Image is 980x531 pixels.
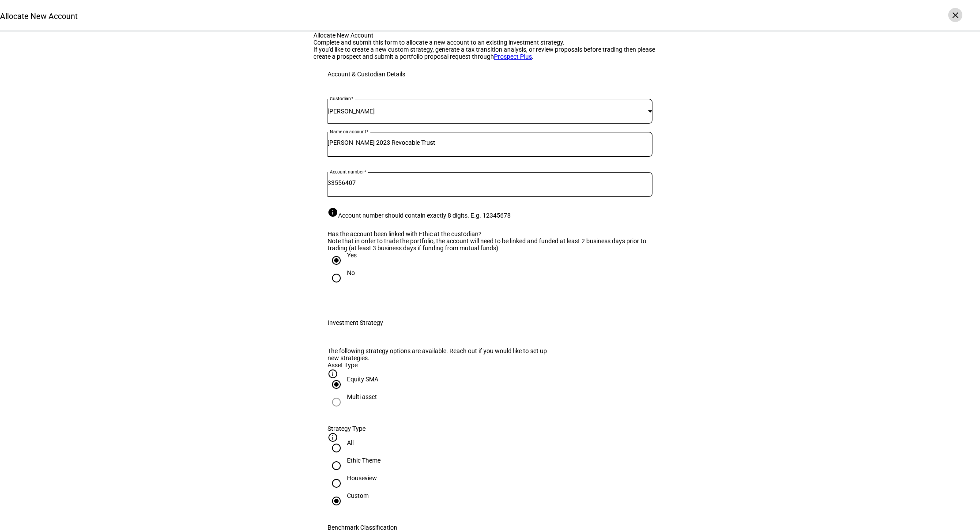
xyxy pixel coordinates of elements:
div: Strategy Type [328,425,652,432]
div: Custom [347,492,369,499]
div: Account number should contain exactly 8 digits. E.g. 12345678 [328,207,652,219]
div: Complete and submit this form to allocate a new account to an existing investment strategy. [313,39,667,46]
mat-icon: info_outline [328,432,338,443]
div: All [347,439,354,446]
plt-strategy-filter-column-header: Strategy Type [328,425,652,439]
div: No [347,269,355,276]
div: Yes [347,252,357,259]
div: The following strategy options are available. Reach out if you would like to set up new strategies. [328,347,555,362]
input: Account number [328,179,652,186]
div: × [948,8,962,22]
div: Ethic Theme [347,457,381,464]
div: Benchmark Classification [328,524,652,531]
mat-label: Custodian [330,96,351,101]
div: Asset Type [328,362,652,369]
div: Account & Custodian Details [328,71,405,78]
span: [PERSON_NAME] [328,108,375,115]
mat-label: Account number [330,169,364,174]
div: Equity SMA [347,376,378,383]
mat-icon: info [328,207,338,218]
div: If you'd like to create a new custom strategy, generate a tax transition analysis, or review prop... [313,46,667,60]
div: Houseview [347,475,377,482]
div: Has the account been linked with Ethic at the custodian? [328,230,652,237]
a: Prospect Plus [494,53,532,60]
div: Note that in order to trade the portfolio, the account will need to be linked and funded at least... [328,237,652,252]
plt-strategy-filter-column-header: Asset Type [328,362,652,376]
mat-icon: info_outline [328,369,338,379]
div: Investment Strategy [328,319,383,326]
div: Allocate New Account [313,32,667,39]
mat-label: Name on account [330,129,366,134]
